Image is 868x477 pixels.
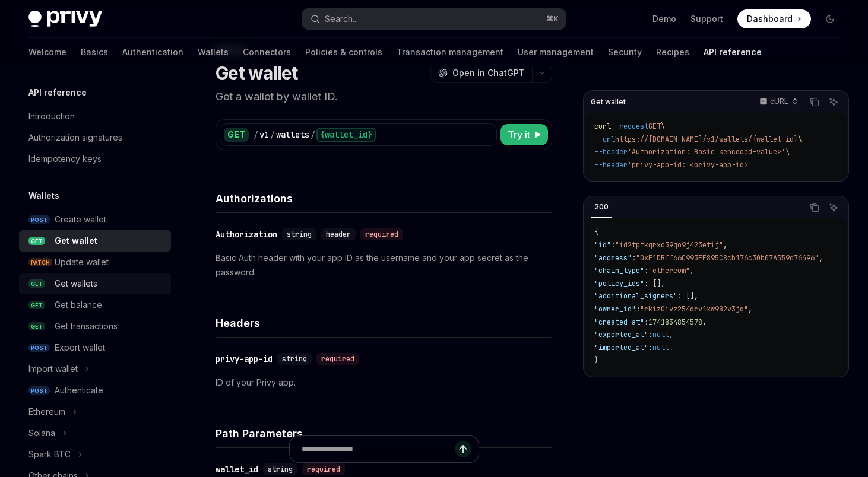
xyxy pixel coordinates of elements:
span: "rkiz0ivz254drv1xw982v3jq" [640,304,748,314]
span: : [644,266,648,275]
span: POST [28,344,50,352]
h5: API reference [28,85,87,100]
span: POST [28,386,50,395]
div: Idempotency keys [28,152,102,166]
div: Export wallet [55,341,105,355]
p: Get a wallet by wallet ID. [216,88,552,105]
a: Policies & controls [305,38,382,66]
span: null [652,330,669,339]
a: Wallets [198,38,229,66]
span: : [648,343,652,352]
span: string [287,230,312,239]
span: "additional_signers" [594,291,677,301]
button: Ask AI [826,94,841,110]
span: "id2tptkqrxd39qo9j423etij" [615,240,723,250]
span: "imported_at" [594,343,648,352]
a: Authorization signatures [19,127,171,148]
span: 'privy-app-id: <privy-app-id>' [628,160,752,170]
a: Authentication [122,38,183,66]
h1: Get wallet [216,62,298,84]
a: GETGet wallet [19,230,171,252]
div: Create wallet [55,212,106,227]
span: "owner_id" [594,304,636,314]
span: GET [28,301,45,310]
a: PATCHUpdate wallet [19,252,171,273]
p: Basic Auth header with your app ID as the username and your app secret as the password. [216,251,552,279]
span: string [282,354,307,364]
span: "0xF1DBff66C993EE895C8cb176c30b07A559d76496" [636,253,819,263]
img: dark logo [28,11,102,27]
a: Security [608,38,642,66]
span: GET [28,279,45,288]
div: Get wallets [55,276,97,291]
span: : [], [677,291,698,301]
button: Ask AI [826,200,841,215]
h5: Wallets [28,189,59,203]
span: , [819,253,823,263]
div: / [311,129,315,141]
span: "ethereum" [648,266,690,275]
span: POST [28,215,50,224]
a: Transaction management [397,38,503,66]
div: GET [224,128,249,142]
div: wallets [276,129,309,141]
a: Recipes [656,38,689,66]
span: "policy_ids" [594,279,644,288]
a: Connectors [243,38,291,66]
span: { [594,227,598,237]
span: GET [28,322,45,331]
div: privy-app-id [216,353,273,365]
span: "address" [594,253,632,263]
span: Try it [508,128,530,142]
div: Get wallet [55,234,97,248]
span: : [611,240,615,250]
button: Toggle dark mode [821,9,840,28]
p: ID of your Privy app. [216,376,552,390]
span: --header [594,147,628,157]
h4: Headers [216,315,552,331]
div: / [254,129,258,141]
span: "id" [594,240,611,250]
span: Get wallet [591,97,626,107]
span: , [690,266,694,275]
div: Ethereum [28,405,65,419]
span: GET [648,122,661,131]
button: Open search [302,8,566,30]
div: {wallet_id} [316,128,376,142]
span: null [652,343,669,352]
div: / [270,129,275,141]
span: , [748,304,752,314]
a: GETGet wallets [19,273,171,294]
input: Ask a question... [302,436,455,462]
button: Toggle Spark BTC section [19,444,171,465]
span: PATCH [28,258,52,267]
span: "created_at" [594,317,644,327]
span: --request [611,122,648,131]
span: : [], [644,279,665,288]
button: Try it [500,124,548,145]
span: curl [594,122,611,131]
div: required [360,228,403,240]
div: Update wallet [55,255,109,269]
button: Send message [455,441,471,457]
div: Authenticate [55,383,103,397]
button: Toggle Import wallet section [19,358,171,380]
button: Toggle Solana section [19,422,171,444]
span: "exported_at" [594,330,648,339]
span: : [648,330,652,339]
div: required [316,353,359,365]
span: header [326,230,351,239]
a: GETGet transactions [19,316,171,337]
div: Solana [28,426,55,440]
a: POSTCreate wallet [19,209,171,230]
a: API reference [704,38,762,66]
p: cURL [770,97,788,106]
h4: Authorizations [216,190,552,206]
span: 'Authorization: Basic <encoded-value>' [628,147,785,157]
div: Get transactions [55,319,118,333]
button: Open in ChatGPT [430,63,532,83]
span: https://[DOMAIN_NAME]/v1/wallets/{wallet_id} [615,135,798,144]
span: GET [28,237,45,246]
a: POSTAuthenticate [19,380,171,401]
span: Dashboard [747,13,793,25]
